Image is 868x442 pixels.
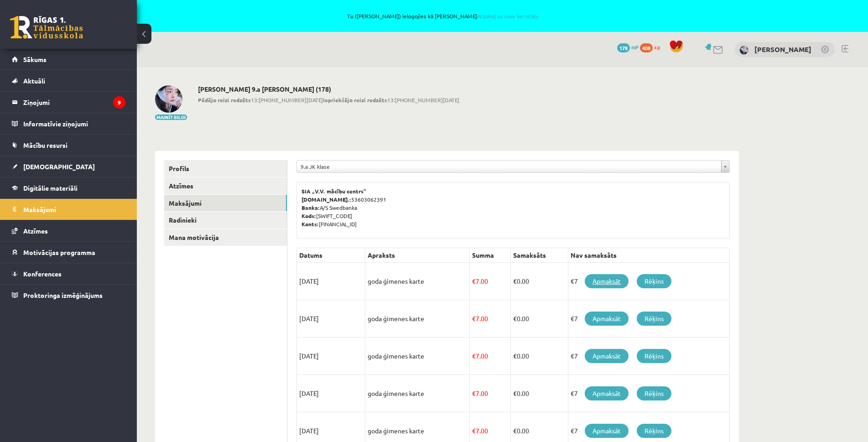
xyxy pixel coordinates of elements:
[301,187,367,195] b: SIA „V.V. mācību centrs”
[23,270,62,278] span: Konferences
[23,113,125,134] legend: Informatīvie ziņojumi
[585,312,629,326] a: Apmaksāt
[365,338,470,375] td: goda ģimenes karte
[12,156,125,177] a: [DEMOGRAPHIC_DATA]
[323,96,387,104] b: Iepriekšējo reizi redzēts
[23,162,95,171] span: [DEMOGRAPHIC_DATA]
[23,55,47,63] span: Sākums
[12,70,125,91] a: Aktuāli
[10,16,83,39] a: Rīgas 1. Tālmācības vidusskola
[472,426,476,435] span: €
[23,248,95,256] span: Motivācijas programma
[585,424,629,438] a: Apmaksāt
[12,220,125,241] a: Atzīmes
[297,338,365,375] td: [DATE]
[568,263,730,300] td: €7
[469,375,510,412] td: 7.00
[23,291,103,299] span: Proktoringa izmēģinājums
[637,349,671,363] a: Rēķins
[12,92,125,113] a: Ziņojumi9
[365,263,470,300] td: goda ģimenes karte
[469,248,510,263] th: Summa
[23,141,68,149] span: Mācību resursi
[164,195,287,212] a: Maksājumi
[12,242,125,263] a: Motivācijas programma
[568,338,730,375] td: €7
[469,338,510,375] td: 7.00
[637,386,671,400] a: Rēķins
[105,13,781,19] span: Tu ([PERSON_NAME]) ielogojies kā [PERSON_NAME]
[297,300,365,338] td: [DATE]
[164,212,287,229] a: Radinieki
[513,389,517,397] span: €
[631,43,639,51] span: mP
[513,426,517,435] span: €
[585,386,629,400] a: Apmaksāt
[23,227,48,235] span: Atzīmes
[617,43,630,52] span: 178
[568,248,730,263] th: Nav samaksāts
[12,263,125,284] a: Konferences
[297,248,365,263] th: Datums
[12,285,125,306] a: Proktoringa izmēģinājums
[164,160,287,177] a: Profils
[23,77,45,85] span: Aktuāli
[155,85,182,113] img: Viktorija Iļjina
[297,375,365,412] td: [DATE]
[513,314,517,322] span: €
[513,352,517,360] span: €
[640,43,653,52] span: 408
[301,196,351,203] b: [DOMAIN_NAME].:
[12,199,125,220] a: Maksājumi
[472,314,476,322] span: €
[155,114,187,120] button: Mainīt bildi
[513,277,517,285] span: €
[301,204,320,211] b: Banka:
[23,184,78,192] span: Digitālie materiāli
[198,96,459,104] span: 13:[PHONE_NUMBER][DATE] 13:[PHONE_NUMBER][DATE]
[472,352,476,360] span: €
[12,113,125,134] a: Informatīvie ziņojumi
[637,274,671,288] a: Rēķins
[198,96,251,104] b: Pēdējo reizi redzēts
[365,375,470,412] td: goda ģimenes karte
[510,338,568,375] td: 0.00
[365,248,470,263] th: Apraksts
[754,45,811,54] a: [PERSON_NAME]
[617,43,639,51] a: 178 mP
[297,263,365,300] td: [DATE]
[637,312,671,326] a: Rēķins
[469,300,510,338] td: 7.00
[12,49,125,70] a: Sākums
[510,375,568,412] td: 0.00
[568,300,730,338] td: €7
[568,375,730,412] td: €7
[164,177,287,194] a: Atzīmes
[469,263,510,300] td: 7.00
[12,135,125,156] a: Mācību resursi
[301,161,717,172] span: 9.a JK klase
[585,349,629,363] a: Apmaksāt
[301,187,725,228] p: 53603062391 A/S Swedbanka [SWIFT_CODE] [FINANCIAL_ID]
[510,248,568,263] th: Samaksāts
[113,96,125,109] i: 9
[365,300,470,338] td: goda ģimenes karte
[654,43,660,51] span: xp
[164,229,287,246] a: Mana motivācija
[637,424,671,438] a: Rēķins
[472,277,476,285] span: €
[477,12,539,20] a: Atpakaļ uz savu lietotāju
[472,389,476,397] span: €
[585,274,629,288] a: Apmaksāt
[23,199,125,220] legend: Maksājumi
[301,212,316,219] b: Kods:
[12,177,125,198] a: Digitālie materiāli
[510,300,568,338] td: 0.00
[301,220,319,228] b: Konts:
[297,161,729,172] a: 9.a JK klase
[510,263,568,300] td: 0.00
[23,92,125,113] legend: Ziņojumi
[739,46,748,55] img: Viktorija Iļjina
[198,85,459,93] h2: [PERSON_NAME] 9.a [PERSON_NAME] (178)
[640,43,665,51] a: 408 xp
